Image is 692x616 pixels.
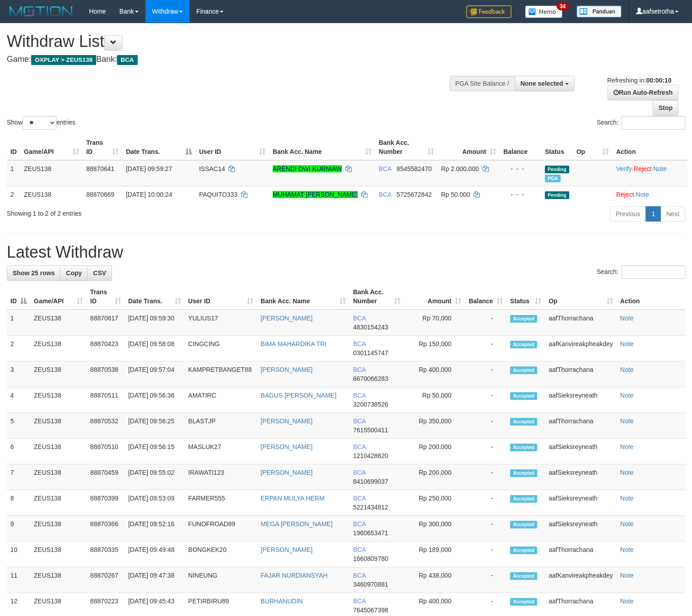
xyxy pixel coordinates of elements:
[7,516,30,542] td: 9
[353,495,366,502] span: BCA
[7,243,685,261] h1: Latest Withdraw
[636,191,649,198] a: Note
[30,542,87,567] td: ZEUS138
[620,315,634,322] a: Note
[30,464,87,490] td: ZEUS138
[465,567,506,593] td: -
[125,464,185,490] td: [DATE] 09:55:02
[30,284,87,310] th: Game/API: activate to sort column ascending
[520,80,563,87] span: None selected
[353,366,366,373] span: BCA
[7,32,452,51] h1: Withdraw List
[7,310,30,336] td: 1
[465,284,506,310] th: Balance: activate to sort column ascending
[545,336,616,361] td: aafKanvireakpheakdey
[646,77,671,84] strong: 00:00:10
[620,546,634,553] a: Note
[7,116,75,130] label: Show entries
[23,116,56,130] select: Showentries
[7,205,282,218] div: Showing 1 to 2 of 2 entries
[353,581,388,588] span: Copy 3460970881 to clipboard
[375,134,437,160] th: Bank Acc. Number: activate to sort column ascending
[441,165,479,172] span: Rp 2.000.000
[616,191,634,198] a: Reject
[613,160,687,186] td: · ·
[87,284,125,310] th: Trans ID: activate to sort column ascending
[125,490,185,516] td: [DATE] 09:53:09
[465,387,506,413] td: -
[87,361,125,387] td: 88870538
[353,520,366,528] span: BCA
[185,567,257,593] td: NINEUNG
[31,55,96,65] span: OXPLAY > ZEUS138
[404,439,465,464] td: Rp 200,000
[353,572,366,579] span: BCA
[260,495,325,502] a: ERPAN MULYA HERM
[125,413,185,439] td: [DATE] 09:56:25
[260,417,312,425] a: [PERSON_NAME]
[7,134,20,160] th: ID
[541,134,573,160] th: Status
[353,340,366,347] span: BCA
[125,439,185,464] td: [DATE] 09:56:15
[7,284,30,310] th: ID: activate to sort column descending
[125,284,185,310] th: Date Trans.: activate to sort column ascending
[465,464,506,490] td: -
[7,361,30,387] td: 3
[60,265,88,281] a: Copy
[404,542,465,567] td: Rp 189,000
[117,55,137,65] span: BCA
[20,186,83,203] td: ZEUS138
[510,521,537,528] span: Accepted
[620,443,634,450] a: Note
[30,387,87,413] td: ZEUS138
[185,439,257,464] td: MASLUK27
[613,134,687,160] th: Action
[353,529,388,537] span: Copy 1960653471 to clipboard
[379,191,391,198] span: BCA
[404,490,465,516] td: Rp 250,000
[30,361,87,387] td: ZEUS138
[500,134,541,160] th: Balance
[545,439,616,464] td: aafSieksreyneath
[545,166,569,173] span: Pending
[545,191,569,199] span: Pending
[404,413,465,439] td: Rp 350,000
[87,490,125,516] td: 88870399
[621,116,685,130] input: Search:
[125,516,185,542] td: [DATE] 09:52:16
[185,490,257,516] td: FARMER555
[260,315,312,322] a: [PERSON_NAME]
[7,336,30,361] td: 2
[260,572,327,579] a: FAJAR NURDIANSYAH
[185,361,257,387] td: KAMPRETBANGET88
[30,310,87,336] td: ZEUS138
[545,490,616,516] td: aafSieksreyneath
[620,366,634,373] a: Note
[621,265,685,279] input: Search:
[87,516,125,542] td: 88870366
[660,206,685,222] a: Next
[557,2,569,10] span: 34
[506,284,545,310] th: Status: activate to sort column ascending
[573,134,613,160] th: Op: activate to sort column ascending
[510,495,537,503] span: Accepted
[7,464,30,490] td: 7
[545,175,561,182] span: Marked by aafnoeunsreypich
[126,165,172,172] span: [DATE] 09:59:27
[7,542,30,567] td: 10
[620,392,634,399] a: Note
[353,401,388,408] span: Copy 3200738526 to clipboard
[510,418,537,426] span: Accepted
[125,310,185,336] td: [DATE] 09:59:30
[465,439,506,464] td: -
[610,206,646,222] a: Previous
[353,452,388,459] span: Copy 1210428620 to clipboard
[466,5,511,18] img: Feedback.jpg
[185,464,257,490] td: IRAWATI123
[260,520,332,528] a: MEGA [PERSON_NAME]
[620,340,634,347] a: Note
[404,387,465,413] td: Rp 50,000
[185,310,257,336] td: YULIUS17
[353,315,366,322] span: BCA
